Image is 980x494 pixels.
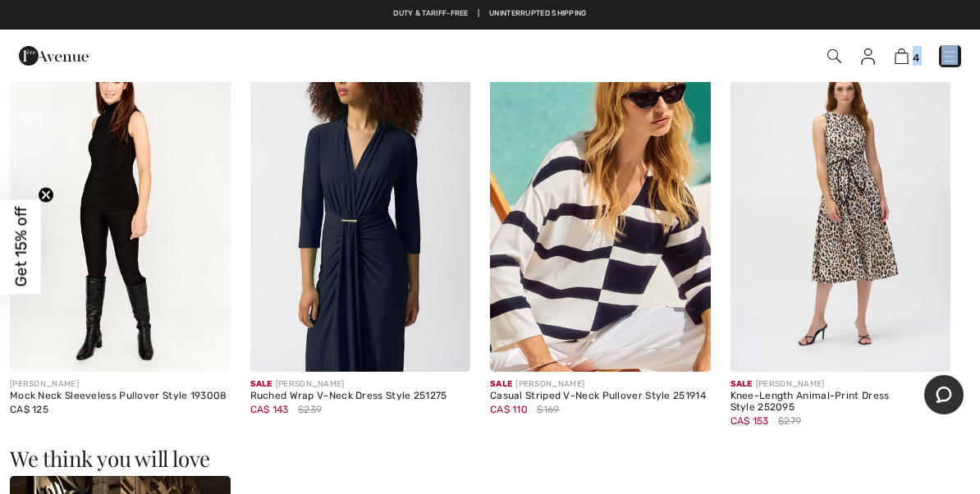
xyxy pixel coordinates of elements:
[941,48,958,65] img: Menu
[490,404,528,415] span: CA$ 110
[10,404,48,415] span: CA$ 125
[861,48,875,65] img: My Info
[730,415,769,427] span: CA$ 153
[490,378,711,391] div: [PERSON_NAME]
[10,391,231,402] div: Mock Neck Sleeveless Pullover Style 193008
[730,391,951,414] div: Knee-Length Animal-Print Dress Style 252095
[298,402,322,417] span: $239
[895,48,909,64] img: Shopping Bag
[393,9,586,17] a: Duty & tariff-free | Uninterrupted shipping
[250,404,289,415] span: CA$ 143
[10,448,970,469] h3: We think you will love
[490,391,711,402] div: Casual Striped V-Neck Pullover Style 251914
[490,41,711,372] img: Casual Striped V-Neck Pullover Style 251914
[827,49,841,63] img: Search
[250,41,471,372] img: Ruched Wrap V-Neck Dress Style 251275
[19,47,89,62] a: 1ère Avenue
[730,378,951,391] div: [PERSON_NAME]
[38,187,54,204] button: Close teaser
[250,379,272,389] span: Sale
[10,378,231,391] div: [PERSON_NAME]
[895,46,919,66] a: 4
[730,379,753,389] span: Sale
[730,41,951,372] img: Knee-Length Animal-Print Dress Style 252095
[250,391,471,402] div: Ruched Wrap V-Neck Dress Style 251275
[250,378,471,391] div: [PERSON_NAME]
[778,414,801,428] span: $279
[924,375,964,416] iframe: Opens a widget where you can chat to one of our agents
[537,402,559,417] span: $169
[913,52,919,64] span: 4
[490,379,512,389] span: Sale
[11,207,30,287] span: Get 15% off
[19,39,89,72] img: 1ère Avenue
[10,41,231,372] img: Mock Neck Sleeveless Pullover Style 193008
